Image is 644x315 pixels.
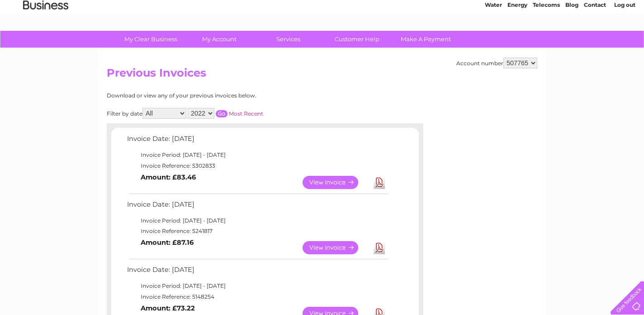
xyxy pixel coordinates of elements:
[107,108,344,119] div: Filter by date
[303,241,369,254] a: View
[125,264,389,281] td: Invoice Date: [DATE]
[456,58,537,68] div: Account number
[141,238,194,247] b: Amount: £87.16
[614,39,635,45] a: Log out
[107,67,537,84] h2: Previous Invoices
[125,133,389,150] td: Invoice Date: [DATE]
[485,39,502,45] a: Water
[182,31,257,48] a: My Account
[374,241,385,254] a: Download
[374,176,385,189] a: Download
[565,39,578,45] a: Blog
[125,199,389,215] td: Invoice Date: [DATE]
[125,281,389,291] td: Invoice Period: [DATE] - [DATE]
[109,5,536,44] div: Clear Business is a trading name of Verastar Limited (registered in [GEOGRAPHIC_DATA] No. 3667643...
[533,39,560,45] a: Telecoms
[229,110,263,117] a: Most Recent
[125,215,389,226] td: Invoice Period: [DATE] - [DATE]
[23,24,69,51] img: logo.png
[125,291,389,302] td: Invoice Reference: 5148254
[388,31,463,48] a: Make A Payment
[141,304,195,312] b: Amount: £73.22
[320,31,394,48] a: Customer Help
[584,39,606,45] a: Contact
[141,173,196,181] b: Amount: £83.46
[251,31,326,48] a: Services
[474,5,536,16] a: 0333 014 3131
[125,160,389,171] td: Invoice Reference: 5302833
[507,39,527,45] a: Energy
[114,31,188,48] a: My Clear Business
[303,176,369,189] a: View
[125,150,389,160] td: Invoice Period: [DATE] - [DATE]
[107,92,344,99] div: Download or view any of your previous invoices below.
[125,226,389,237] td: Invoice Reference: 5241817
